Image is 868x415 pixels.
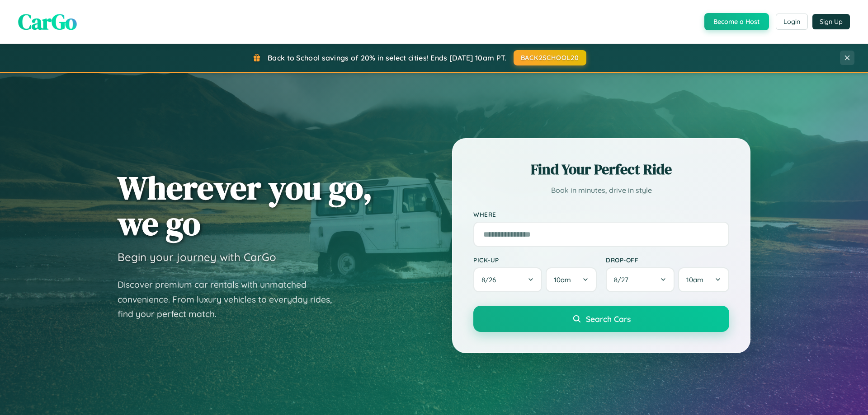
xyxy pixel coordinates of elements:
label: Pick-up [473,256,597,264]
label: Where [473,210,729,218]
h2: Find Your Perfect Ride [473,159,729,179]
span: 10am [686,275,703,284]
button: Sign Up [812,14,850,29]
button: Become a Host [704,13,769,30]
p: Discover premium car rentals with unmatched convenience. From luxury vehicles to everyday rides, ... [118,277,344,322]
button: 10am [546,267,597,292]
button: 10am [678,267,729,292]
button: Login [776,14,808,30]
label: Drop-off [606,256,729,264]
button: BACK2SCHOOL20 [514,50,586,65]
button: Search Cars [473,306,729,332]
span: 8 / 27 [614,275,633,284]
span: 10am [554,275,571,284]
h3: Begin your journey with CarGo [118,250,276,264]
span: Search Cars [586,314,631,324]
span: 8 / 26 [481,275,500,284]
span: Back to School savings of 20% in select cities! Ends [DATE] 10am PT. [268,53,506,62]
span: CarGo [18,7,77,37]
h1: Wherever you go, we go [118,170,373,241]
p: Book in minutes, drive in style [473,184,729,197]
button: 8/27 [606,267,675,292]
button: 8/26 [473,267,542,292]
